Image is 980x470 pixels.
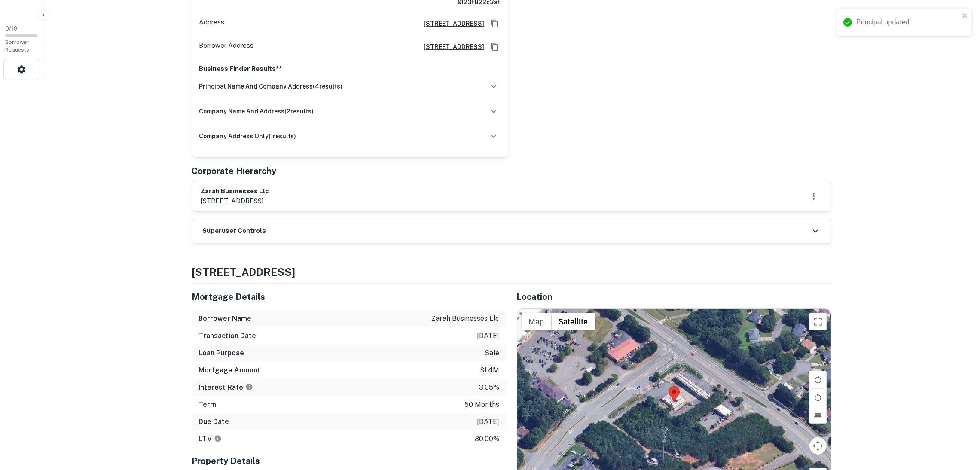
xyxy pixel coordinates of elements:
[245,383,253,391] svg: The interest rates displayed on the website are for informational purposes only and may be report...
[809,389,827,406] button: Rotate map counterclockwise
[417,42,485,52] a: [STREET_ADDRESS]
[199,40,254,53] p: Borrower Address
[809,406,827,424] button: Tilt map
[485,348,500,358] p: sale
[199,64,501,74] p: Business Finder Results**
[201,186,269,196] h6: zarah businesses llc
[192,264,831,280] h4: [STREET_ADDRESS]
[199,131,296,141] h6: company address only ( 1 results)
[475,434,500,444] p: 80.00%
[465,400,500,410] p: 50 months
[199,107,314,116] h6: company name and address ( 2 results)
[809,313,827,330] button: Toggle fullscreen view
[479,382,500,393] p: 3.05%
[517,290,831,303] h5: Location
[199,348,244,358] h6: Loan Purpose
[199,382,253,393] h6: Interest Rate
[199,82,343,91] h6: principal name and company address ( 4 results)
[477,331,500,341] p: [DATE]
[5,39,29,53] span: Borrower Requests
[201,196,269,206] p: [STREET_ADDRESS]
[192,165,277,177] h5: Corporate Hierarchy
[199,434,222,444] h6: LTV
[214,435,222,443] svg: LTVs displayed on the website are for informational purposes only and may be reported incorrectly...
[856,17,959,27] div: Principal updated
[480,365,500,375] p: $1.4m
[488,17,501,30] button: Copy Address
[477,417,500,427] p: [DATE]
[809,371,827,388] button: Rotate map clockwise
[432,314,500,324] p: zarah businesses llc
[522,313,552,330] button: Show street map
[203,226,266,236] h6: Superuser Controls
[962,12,968,20] button: close
[199,400,217,410] h6: Term
[192,455,507,467] h5: Property Details
[192,290,507,303] h5: Mortgage Details
[199,365,261,375] h6: Mortgage Amount
[809,437,827,455] button: Map camera controls
[937,401,980,443] iframe: Chat Widget
[488,40,501,53] button: Copy Address
[199,314,252,324] h6: Borrower Name
[199,417,229,427] h6: Due Date
[199,17,225,30] p: Address
[552,313,595,330] button: Show satellite imagery
[5,25,17,32] span: 0 / 10
[199,331,256,341] h6: Transaction Date
[417,19,485,28] a: [STREET_ADDRESS]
